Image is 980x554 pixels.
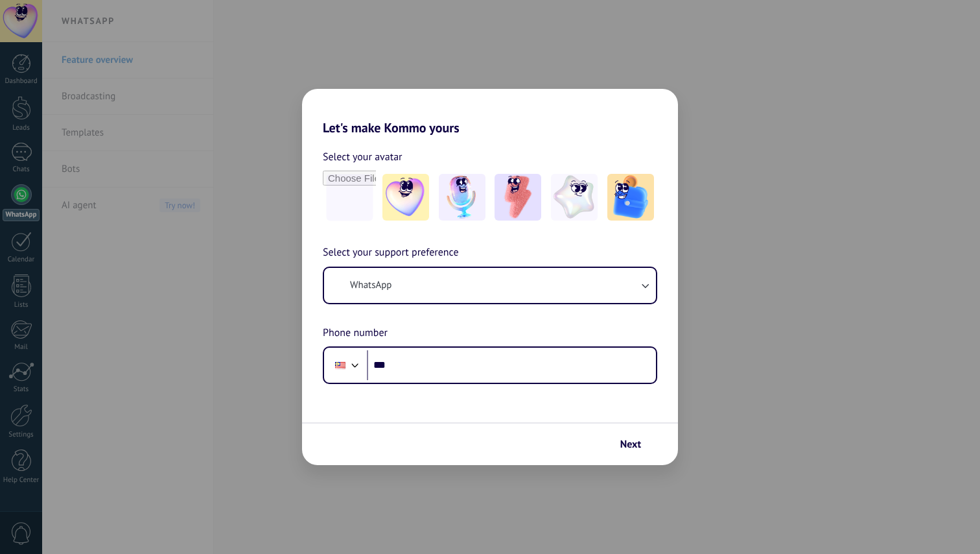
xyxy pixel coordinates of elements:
span: Select your support preference [323,245,459,261]
img: -1.jpeg [382,174,429,221]
img: -2.jpeg [439,174,485,221]
button: WhatsApp [324,268,656,303]
img: -3.jpeg [495,174,541,221]
img: -5.jpeg [607,174,654,221]
img: -4.jpeg [551,174,598,221]
span: Next [620,440,641,449]
button: Next [614,433,659,455]
div: Malaysia: + 60 [328,352,353,379]
span: WhatsApp [350,279,391,292]
h2: Let's make Kommo yours [302,89,678,136]
span: Phone number [323,325,388,342]
span: Select your avatar [323,149,402,165]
